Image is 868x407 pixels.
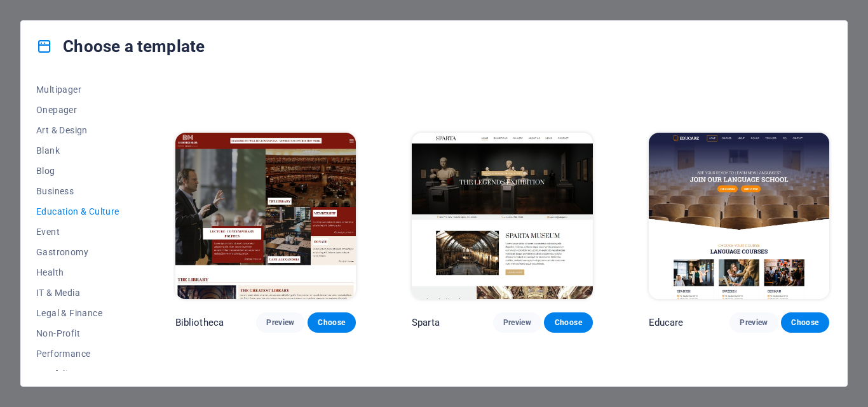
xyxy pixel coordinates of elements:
p: Bibliotheca [175,316,224,329]
span: Preview [266,317,294,328]
button: Preview [729,312,778,333]
button: Art & Design [36,120,119,140]
span: Legal & Finance [36,308,119,318]
button: Gastronomy [36,242,119,262]
span: Health [36,267,119,277]
span: Event [36,227,119,237]
span: Choose [554,317,582,328]
button: Choose [544,312,592,333]
button: Portfolio [36,364,119,384]
span: Performance [36,349,119,359]
button: Blog [36,161,119,181]
span: Non-Profit [36,328,119,338]
button: Event [36,222,119,242]
span: Choose [791,317,819,328]
span: Business [36,186,119,196]
button: Health [36,262,119,283]
span: Multipager [36,84,119,95]
span: Blank [36,145,119,156]
button: IT & Media [36,283,119,303]
button: Preview [493,312,541,333]
button: Preview [256,312,304,333]
img: Bibliotheca [175,133,356,299]
button: Blank [36,140,119,161]
span: Onepager [36,105,119,115]
button: Non-Profit [36,323,119,344]
button: Onepager [36,100,119,120]
span: Education & Culture [36,206,119,217]
span: IT & Media [36,288,119,298]
span: Preview [740,317,768,328]
span: Gastronomy [36,247,119,257]
button: Business [36,181,119,201]
span: Blog [36,166,119,176]
h4: Choose a template [36,36,205,57]
span: Art & Design [36,125,119,135]
img: Sparta [412,133,592,299]
button: Multipager [36,79,119,100]
p: Sparta [412,316,440,329]
img: Educare [649,133,829,299]
span: Preview [503,317,531,328]
span: Choose [318,317,346,328]
button: Choose [308,312,356,333]
p: Educare [649,316,684,329]
button: Performance [36,344,119,364]
button: Choose [781,312,829,333]
button: Education & Culture [36,201,119,222]
button: Legal & Finance [36,303,119,323]
span: Portfolio [36,369,119,379]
